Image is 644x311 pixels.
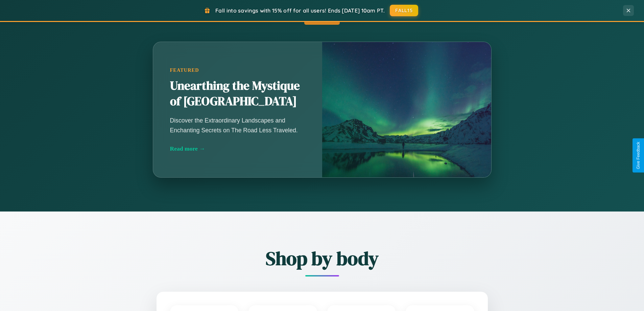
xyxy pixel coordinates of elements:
div: Read more → [170,145,305,152]
button: FALL15 [390,5,418,16]
h2: Unearthing the Mystique of [GEOGRAPHIC_DATA] [170,78,305,109]
div: Give Feedback [636,142,641,169]
span: Fall into savings with 15% off for all users! Ends [DATE] 10am PT. [215,7,385,14]
div: Featured [170,67,305,73]
h2: Shop by body [119,245,525,271]
p: Discover the Extraordinary Landscapes and Enchanting Secrets on The Road Less Traveled. [170,116,305,135]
